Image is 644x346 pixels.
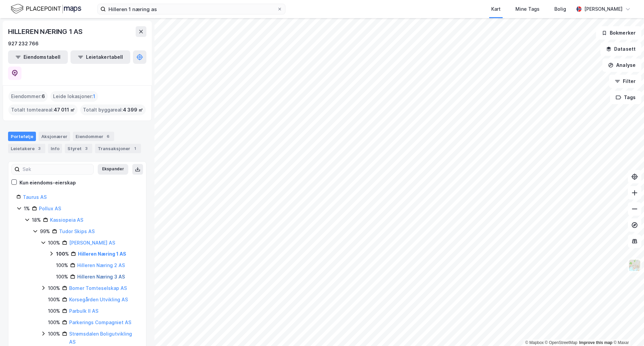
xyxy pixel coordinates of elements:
[554,5,566,13] div: Bolig
[20,164,93,174] input: Søk
[48,284,60,292] div: 100%
[69,319,131,325] a: Parkerings Compagniet AS
[40,227,50,235] div: 99%
[515,5,540,13] div: Mine Tags
[11,3,81,15] img: logo.f888ab2527a4732fd821a326f86c7f29.svg
[69,240,115,246] a: [PERSON_NAME] AS
[24,205,30,213] div: 1%
[600,42,641,56] button: Datasett
[8,26,84,37] div: HILLEREN NÆRING 1 AS
[32,216,41,224] div: 18%
[525,340,544,345] a: Mapbox
[48,239,60,247] div: 100%
[105,133,111,140] div: 6
[123,106,143,114] span: 4 399 ㎡
[36,145,43,152] div: 3
[50,91,98,102] div: Leide lokasjoner :
[8,91,48,102] div: Eiendommer :
[65,144,92,153] div: Styret
[602,58,641,72] button: Analyse
[8,40,39,48] div: 927 232 766
[48,318,60,327] div: 100%
[132,145,138,152] div: 1
[610,314,644,346] div: Kontrollprogram for chat
[69,297,128,302] a: Korsegården Utvikling AS
[83,145,90,152] div: 3
[48,330,60,338] div: 100%
[42,92,45,100] span: 6
[8,50,68,64] button: Eiendomstabell
[48,144,62,153] div: Info
[628,259,641,272] img: Z
[610,91,641,104] button: Tags
[610,314,644,346] iframe: Chat Widget
[78,251,126,257] a: Hilleren Næring 1 AS
[491,5,501,13] div: Kart
[545,340,578,345] a: OpenStreetMap
[77,262,125,268] a: Hilleren Næring 2 AS
[106,4,277,14] input: Søk på adresse, matrikkel, gårdeiere, leietakere eller personer
[23,194,47,200] a: Taurus AS
[56,273,68,281] div: 100%
[56,250,69,258] div: 100%
[579,340,612,345] a: Improve this map
[80,104,146,115] div: Totalt byggareal :
[93,92,95,100] span: 1
[8,144,45,153] div: Leietakere
[69,285,127,291] a: Bomer Tomteselskap AS
[77,274,125,279] a: Hilleren Næring 3 AS
[98,164,128,175] button: Ekspander
[95,144,141,153] div: Transaksjoner
[73,132,114,141] div: Eiendommer
[48,307,60,315] div: 100%
[48,296,60,304] div: 100%
[39,206,61,211] a: Pollux AS
[69,331,132,345] a: Strømsdalen Boligutvikling AS
[50,217,83,223] a: Kassiopeia AS
[8,104,78,115] div: Totalt tomteareal :
[8,132,36,141] div: Portefølje
[39,132,70,141] div: Aksjonærer
[71,50,130,64] button: Leietakertabell
[54,106,75,114] span: 47 011 ㎡
[596,26,641,40] button: Bokmerker
[19,179,76,187] div: Kun eiendoms-eierskap
[56,261,68,269] div: 100%
[69,308,98,314] a: Parbulk II AS
[59,228,95,234] a: Tudor Skips AS
[584,5,623,13] div: [PERSON_NAME]
[609,75,641,88] button: Filter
